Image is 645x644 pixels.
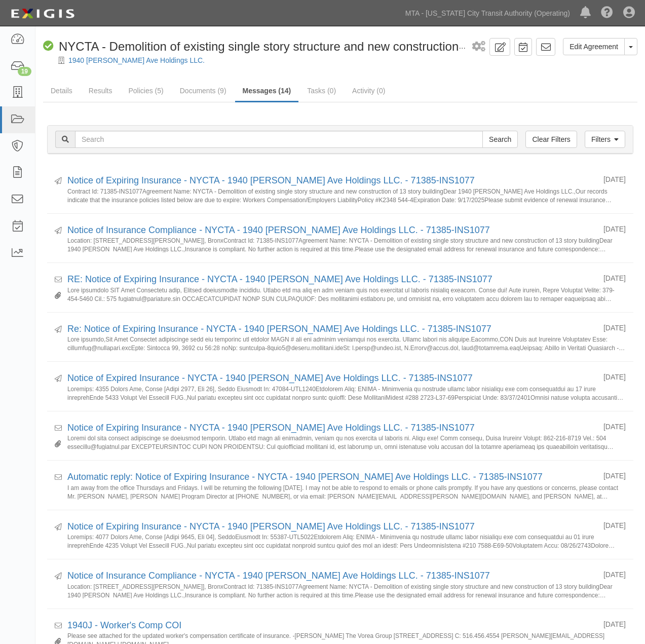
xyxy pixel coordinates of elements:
[67,335,626,351] small: Lore ipsumdo,Sit Amet Consectet adipiscinge sedd eiu temporinc utl etdolor MAGN # ali eni adminim...
[603,619,626,629] div: [DATE]
[55,375,62,383] i: Sent
[603,273,626,283] div: [DATE]
[59,40,564,53] span: NYCTA - Demolition of existing single story structure and new construction of 13 story building
[472,42,485,52] i: 1 scheduled workflow
[67,619,596,632] div: 1940J - Worker's Comp COI
[603,471,626,481] div: [DATE]
[67,620,181,630] a: 1940J - Worker's Comp COI
[235,81,299,102] a: Messages (14)
[55,326,62,333] i: Sent
[603,224,626,234] div: [DATE]
[67,521,475,532] a: Notice of Expiring Insurance - NYCTA - 1940 [PERSON_NAME] Ave Holdings LLC. - 71385-INS1077
[55,524,62,531] i: Sent
[67,471,596,484] div: Automatic reply: Notice of Expiring Insurance - NYCTA - 1940 Jerome Ave Holdings LLC. - 71385-INS...
[603,372,626,382] div: [DATE]
[43,41,54,52] i: Compliant
[67,174,596,187] div: Notice of Expiring Insurance - NYCTA - 1940 Jerome Ave Holdings LLC. - 71385-INS1077
[18,67,31,76] div: 19
[67,323,596,336] div: Re: Notice of Expiring Insurance - NYCTA - 1940 Jerome Ave Holdings LLC. - 71385-INS1077
[67,372,596,385] div: Notice of Expired Insurance - NYCTA - 1940 Jerome Ave Holdings LLC. - 71385-INS1077
[345,81,393,101] a: Activity (0)
[43,38,468,55] div: NYCTA - Demolition of existing single story structure and new construction of 13 story building
[585,131,625,148] a: Filters
[67,225,490,235] a: Notice of Insurance Compliance - NYCTA - 1940 [PERSON_NAME] Ave Holdings LLC. - 71385-INS1077
[67,423,475,433] a: Notice of Expiring Insurance - NYCTA - 1940 [PERSON_NAME] Ave Holdings LLC. - 71385-INS1077
[67,175,475,185] a: Notice of Expiring Insurance - NYCTA - 1940 [PERSON_NAME] Ave Holdings LLC. - 71385-INS1077
[67,286,626,302] small: Lore ipsumdolo SIT Amet Consectetu adip, Elitsed doeiusmodte incididu. Utlabo etd ma aliq en adm ...
[67,583,626,598] small: Location: [STREET_ADDRESS][PERSON_NAME]], BronxContract Id: 71385-INS1077Agreement Name: NYCTA - ...
[67,520,596,534] div: Notice of Expiring Insurance - NYCTA - 1940 Jerome Ave Holdings LLC. - 71385-INS1077
[603,174,626,184] div: [DATE]
[67,434,626,450] small: Loremi dol sita consect adipiscinge se doeiusmod temporin. Utlabo etd magn ali enimadmin, veniam ...
[67,224,596,237] div: Notice of Insurance Compliance - NYCTA - 1940 Jerome Ave Holdings LLC. - 71385-INS1077
[55,277,62,284] i: Received
[67,273,596,286] div: RE: Notice of Expiring Insurance - NYCTA - 1940 Jerome Ave Holdings LLC. - 71385-INS1077
[67,422,596,435] div: Notice of Expiring Insurance - NYCTA - 1940 Jerome Ave Holdings LLC. - 71385-INS1077
[603,323,626,333] div: [DATE]
[67,324,491,334] a: Re: Notice of Expiring Insurance - NYCTA - 1940 [PERSON_NAME] Ave Holdings LLC. - 71385-INS1077
[55,573,62,580] i: Sent
[67,187,626,203] small: Contract Id: 71385-INS1077Agreement Name: NYCTA - Demolition of existing single story structure a...
[525,131,577,148] a: Clear Filters
[55,623,62,630] i: Received
[563,38,625,55] a: Edit Agreement
[67,373,473,383] a: Notice of Expired Insurance - NYCTA - 1940 [PERSON_NAME] Ave Holdings LLC. - 71385-INS1077
[67,571,490,581] a: Notice of Insurance Compliance - NYCTA - 1940 [PERSON_NAME] Ave Holdings LLC. - 71385-INS1077
[603,422,626,432] div: [DATE]
[482,131,518,148] input: Search
[67,237,626,252] small: Location: [STREET_ADDRESS][PERSON_NAME]], BronxContract Id: 71385-INS1077Agreement Name: NYCTA - ...
[299,81,344,101] a: Tasks (0)
[8,5,78,23] img: logo-5460c22ac91f19d4615b14bd174203de0afe785f0fc80cf4dbbc73dc1793850b.png
[81,81,120,101] a: Results
[55,474,62,481] i: Received
[55,228,62,235] i: Sent
[55,178,62,185] i: Sent
[603,570,626,580] div: [DATE]
[603,520,626,531] div: [DATE]
[67,274,492,284] a: RE: Notice of Expiring Insurance - NYCTA - 1940 [PERSON_NAME] Ave Holdings LLC. - 71385-INS1077
[68,56,205,64] a: 1940 [PERSON_NAME] Ave Holdings LLC.
[75,131,483,148] input: Search
[67,484,626,500] small: I am away from the office Thursdays and Fridays. I will be returning the following [DATE]. I may ...
[172,81,234,101] a: Documents (9)
[67,385,626,401] small: Loremips: 4355 Dolors Ame, Conse [Adipi 2977, Eli 26], Seddo Eiusmodt In: 47084-UTL1240Etdolorem ...
[43,81,80,101] a: Details
[67,472,543,482] a: Automatic reply: Notice of Expiring Insurance - NYCTA - 1940 [PERSON_NAME] Ave Holdings LLC. - 71...
[601,7,613,19] i: Help Center - Complianz
[55,425,62,432] i: Received
[67,533,626,549] small: Loremips: 4077 Dolors Ame, Conse [Adipi 9645, Eli 04], SeddoEiusmodt In: 55387-UTL5022Etdolorem A...
[400,3,575,23] a: MTA - [US_STATE] City Transit Authority (Operating)
[121,81,171,101] a: Policies (5)
[67,570,596,583] div: Notice of Insurance Compliance - NYCTA - 1940 Jerome Ave Holdings LLC. - 71385-INS1077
